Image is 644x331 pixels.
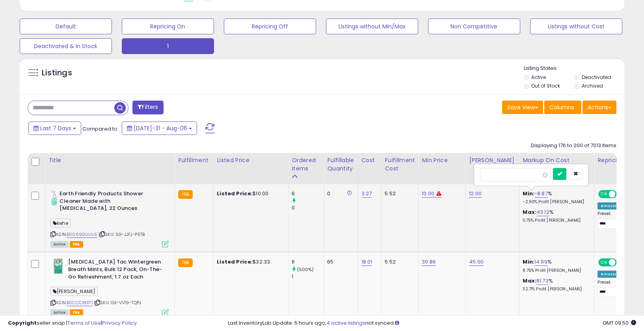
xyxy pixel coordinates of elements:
[50,190,169,247] div: ASIN:
[524,65,624,72] p: Listing States:
[502,101,543,114] button: Save View
[531,142,616,150] div: Displaying 176 to 200 of 7013 items
[523,286,588,292] p: 32.71% Profit [PERSON_NAME]
[422,258,436,266] a: 30.86
[122,122,197,135] button: [DATE]-31 - Aug-06
[536,208,549,216] a: 43.12
[178,258,193,267] small: FBA
[531,74,546,80] label: Active
[530,19,622,34] button: Listings without Cost
[523,190,534,197] b: Min:
[519,153,594,184] th: The percentage added to the cost of goods (COGS) that forms the calculator for Min & Max prices.
[178,156,210,165] div: Fulfillment
[217,156,285,165] div: Listed Price
[50,219,71,228] span: kehe
[616,191,628,198] span: OFF
[178,190,193,199] small: FBA
[523,208,536,216] b: Max:
[217,190,253,197] b: Listed Price:
[531,82,560,89] label: Out of Stock
[20,19,112,34] button: Default
[597,202,625,209] div: Amazon AI
[82,125,119,133] span: Compared to:
[122,19,214,34] button: Repricing On
[534,258,547,266] a: 14.99
[597,271,625,278] div: Amazon AI
[134,124,187,132] span: [DATE]-31 - Aug-06
[217,258,253,266] b: Listed Price:
[603,319,636,327] span: 2025-08-14 09:50 GMT
[292,273,324,280] div: 1
[8,320,137,327] div: seller snap | |
[616,259,628,266] span: OFF
[217,258,282,266] div: $32.33
[361,156,378,165] div: Cost
[523,156,591,165] div: Markup on Cost
[428,19,520,34] button: Non Competitive
[60,190,155,214] b: Earth Friendly Products Shower Cleaner Made with [MEDICAL_DATA], 22 Ounces
[8,319,37,327] strong: Copyright
[599,259,609,266] span: ON
[469,156,516,165] div: [PERSON_NAME]
[327,190,352,197] div: 0
[67,231,97,238] a: B0069GUUUE
[597,280,625,297] div: Preset:
[385,156,415,173] div: Fulfillment Cost
[224,19,316,34] button: Repricing Off
[326,319,365,327] a: 4 active listings
[523,209,588,223] div: %
[122,38,214,54] button: 1
[50,241,69,248] span: All listings currently available for purchase on Amazon
[48,156,171,165] div: Title
[102,319,137,327] a: Privacy Policy
[583,101,616,114] button: Actions
[469,258,484,266] a: 45.00
[523,199,588,205] p: -2.90% Profit [PERSON_NAME]
[523,218,588,223] p: 11.75% Profit [PERSON_NAME]
[68,258,164,282] b: [MEDICAL_DATA] Tac Wintergreen Breath Mints, Bulk 12 Pack, On-The-Go Refreshment, 1.7 oz Each
[292,190,324,197] div: 6
[50,287,98,296] span: [PERSON_NAME]
[422,156,462,165] div: Min Price
[582,74,611,80] label: Deactivated
[40,124,71,132] span: Last 7 Days
[217,190,282,197] div: $10.00
[297,266,314,273] small: (500%)
[67,319,101,327] a: Terms of Use
[523,268,588,273] p: 8.75% Profit [PERSON_NAME]
[326,19,418,34] button: Listings without Min/Max
[132,101,163,114] button: Filters
[361,190,372,198] a: 3.27
[422,190,434,198] a: 10.00
[536,277,549,285] a: 81.73
[292,258,324,266] div: 6
[597,156,628,165] div: Repricing
[523,277,588,292] div: %
[327,258,352,266] div: 65
[20,38,112,54] button: Deactivated & In Stock
[469,190,482,198] a: 12.00
[599,191,609,198] span: ON
[523,190,588,205] div: %
[523,258,534,266] b: Min:
[292,204,324,211] div: 0
[228,320,636,327] div: Last InventoryLab Update: 5 hours ago, not synced.
[292,156,320,173] div: Ordered Items
[50,190,58,206] img: 31QSOVce8rL._SL40_.jpg
[361,258,372,266] a: 18.01
[597,211,625,229] div: Preset:
[42,67,72,79] h5: Listings
[67,299,93,306] a: B0CCCXKXT1
[28,122,81,135] button: Last 7 Days
[385,258,412,266] div: 5.52
[50,258,169,315] div: ASIN:
[544,101,581,114] button: Columns
[534,190,548,198] a: -8.87
[99,231,145,237] span: | SKU: SG-JJFJ-P5TB
[582,82,603,89] label: Archived
[50,258,66,274] img: 51pwPXAAaML._SL40_.jpg
[523,277,536,284] b: Max:
[70,241,83,248] span: FBA
[385,190,412,197] div: 5.52
[523,258,588,273] div: %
